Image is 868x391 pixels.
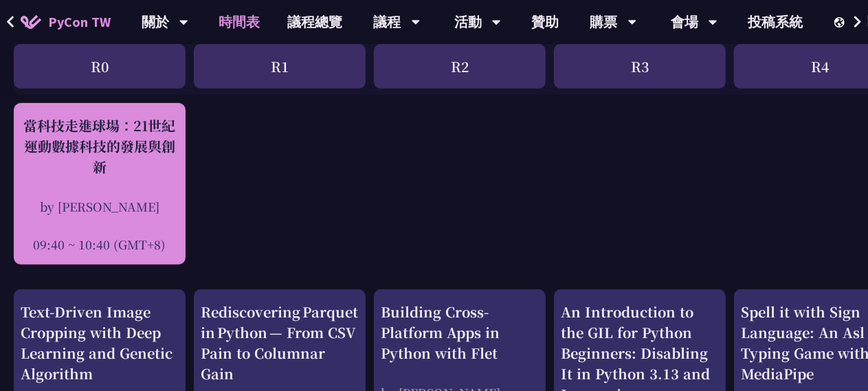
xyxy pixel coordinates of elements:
span: PyCon TW [48,12,111,32]
div: R1 [194,44,366,89]
div: by [PERSON_NAME] [21,198,179,215]
img: Locale Icon [834,17,848,27]
img: Home icon of PyCon TW 2025 [21,15,41,29]
div: 09:40 ~ 10:40 (GMT+8) [21,236,179,253]
div: Text-Driven Image Cropping with Deep Learning and Genetic Algorithm [21,302,179,384]
div: R2 [374,44,546,89]
a: PyCon TW [7,5,124,39]
div: Rediscovering Parquet in Python — From CSV Pain to Columnar Gain [201,302,359,384]
div: R0 [14,44,186,89]
a: 當科技走進球場：21世紀運動數據科技的發展與創新 by [PERSON_NAME] 09:40 ~ 10:40 (GMT+8) [21,115,179,253]
div: R3 [554,44,726,89]
div: Building Cross-Platform Apps in Python with Flet [381,302,539,364]
div: 當科技走進球場：21世紀運動數據科技的發展與創新 [21,115,179,177]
